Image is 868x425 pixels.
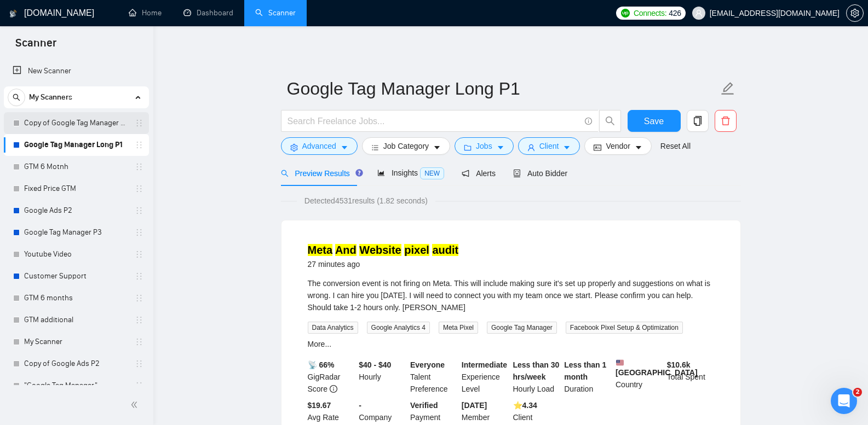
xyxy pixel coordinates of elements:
a: setting [846,9,864,18]
span: Advanced [302,140,336,152]
span: user [695,9,703,17]
b: $40 - $40 [359,360,391,369]
b: 📡 66% [308,360,335,369]
div: Total Spent [665,359,716,395]
span: caret-down [433,143,441,152]
span: NEW [420,167,444,179]
span: area-chart [377,169,385,177]
div: Hourly Load [511,359,562,395]
a: GTM 6 months [24,287,128,309]
img: logo [9,5,17,22]
b: $ 10.6k [667,360,691,369]
div: Hourly [357,359,408,395]
span: copy [687,116,708,126]
div: Experience Level [459,359,511,395]
button: copy [687,110,709,132]
a: New Scanner [13,60,140,82]
span: holder [135,206,143,215]
a: dashboardDashboard [183,8,233,18]
b: - [359,401,361,410]
a: My Scanner [24,331,128,353]
a: "Google Tag Manager" [24,375,128,397]
div: GigRadar Score [306,359,357,395]
span: search [8,94,25,101]
span: holder [135,228,143,237]
span: holder [135,294,143,302]
input: Search Freelance Jobs... [288,114,580,128]
b: Less than 1 month [564,360,606,381]
span: Google Tag Manager [487,322,557,334]
span: Save [644,114,664,128]
button: setting [846,4,864,22]
span: Client [539,140,559,152]
span: robot [513,170,521,177]
button: userClientcaret-down [518,137,580,155]
span: caret-down [497,143,504,152]
a: Youtube Video [24,243,128,265]
span: holder [135,272,143,281]
span: Insights [377,168,444,177]
span: search [600,116,620,126]
span: edit [721,81,735,96]
span: Job Category [383,140,429,152]
button: folderJobscaret-down [455,137,514,155]
mark: Meta [308,244,333,256]
a: Copy of Google Ads P2 [24,353,128,375]
button: barsJob Categorycaret-down [362,137,450,155]
button: Save [628,110,681,132]
span: Facebook Pixel Setup & Optimization [566,322,683,334]
a: Reset All [660,140,691,152]
span: Meta Pixel [439,322,478,334]
mark: Website [359,244,401,256]
button: search [8,89,25,106]
span: folder [464,143,472,152]
a: GTM additional [24,309,128,331]
button: delete [715,110,737,132]
div: The conversion event is not firing on Meta. This will include making sure it's set up properly an... [308,277,714,313]
a: searchScanner [255,8,296,18]
a: Google Tag Manager P3 [24,222,128,243]
span: setting [290,143,298,152]
b: $19.67 [308,401,331,410]
div: Tooltip anchor [354,168,364,178]
a: homeHome [129,8,162,18]
mark: audit [432,244,458,256]
span: idcard [594,143,601,152]
a: Fixed Price GTM [24,178,128,200]
span: Preview Results [281,169,360,178]
b: Verified [410,401,438,410]
button: idcardVendorcaret-down [584,137,651,155]
a: GTM 6 Motnh [24,156,128,178]
div: Duration [562,359,613,395]
b: Everyone [410,360,445,369]
img: 🇺🇸 [616,359,624,366]
b: ⭐️ 4.34 [513,401,537,410]
span: caret-down [635,143,642,152]
b: Less than 30 hrs/week [513,360,560,381]
span: 2 [853,388,862,397]
span: bars [371,143,379,152]
span: holder [135,119,143,127]
a: Google Tag Manager Long P1 [24,134,128,156]
span: notification [462,170,469,177]
span: info-circle [330,385,337,393]
span: Scanner [7,35,65,58]
iframe: Intercom live chat [831,388,857,414]
span: info-circle [585,118,592,125]
span: delete [715,116,736,126]
span: Google Analytics 4 [367,322,430,334]
button: search [599,110,621,132]
span: Auto Bidder [513,169,567,178]
a: Copy of Google Tag Manager Long P1 [24,112,128,134]
span: holder [135,184,143,193]
span: Data Analytics [308,322,358,334]
span: holder [135,316,143,324]
span: Connects: [634,7,666,19]
span: Jobs [476,140,492,152]
span: double-left [130,399,141,410]
mark: And [335,244,357,256]
span: caret-down [563,143,571,152]
span: Alerts [462,169,496,178]
span: holder [135,381,143,390]
a: More... [308,340,332,348]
